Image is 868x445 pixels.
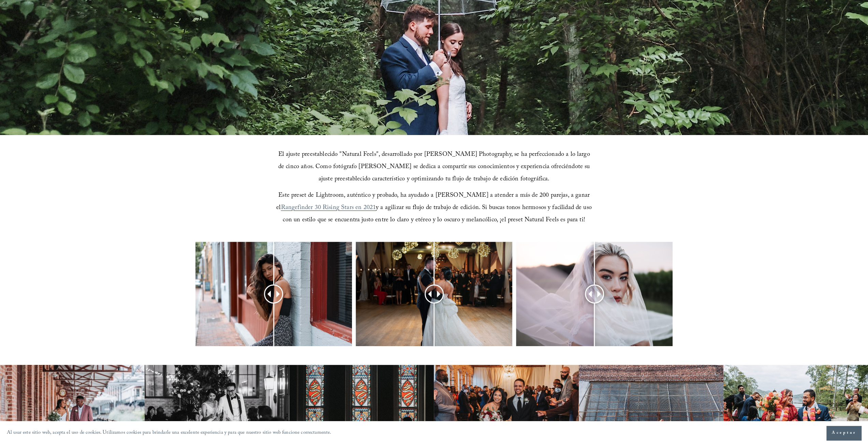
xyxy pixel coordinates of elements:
[278,150,591,185] font: El ajuste preestablecido "Natural Feels", desarrollado por [PERSON_NAME] Photography, se ha perfe...
[283,203,593,226] font: y a agilizar su flujo de trabajo de edición. Si buscas tonos hermosos y facilidad de uso con un e...
[7,429,331,437] font: Al usar este sitio web, acepta el uso de cookies. Utilizamos cookies para brindarle una excelente...
[826,426,861,440] button: Aceptar
[281,203,376,213] a: Rangefinder 30 Rising Stars en 2021
[832,430,856,436] font: Aceptar
[276,191,591,213] font: Este preset de Lightroom, auténtico y probado, ha ayudado a [PERSON_NAME] a atender a más de 200 ...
